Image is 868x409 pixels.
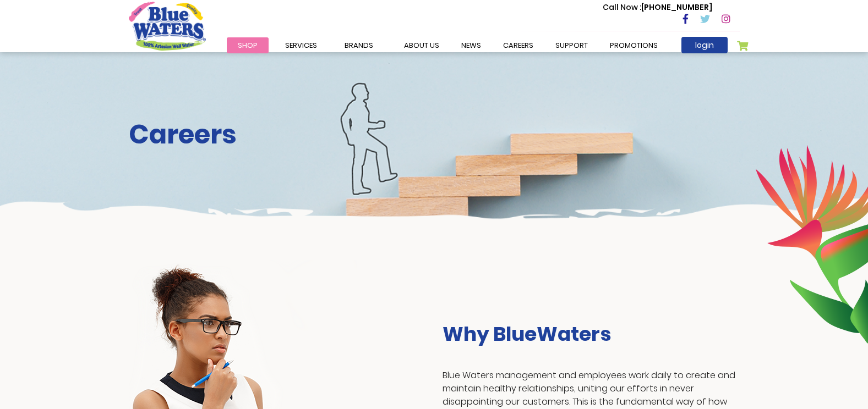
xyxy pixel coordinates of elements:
[544,37,599,53] a: support
[755,145,868,344] img: career-intro-leaves.png
[450,37,492,53] a: News
[334,37,384,53] a: Brands
[443,322,740,346] h3: Why BlueWaters
[603,2,641,13] span: Call Now :
[345,40,373,51] span: Brands
[603,2,712,13] p: [PHONE_NUMBER]
[285,40,317,51] span: Services
[681,37,728,53] a: login
[129,119,740,151] h2: Careers
[227,37,269,53] a: Shop
[238,40,258,51] span: Shop
[599,37,669,53] a: Promotions
[274,37,328,53] a: Services
[492,37,544,53] a: careers
[393,37,450,53] a: about us
[129,2,206,50] a: store logo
